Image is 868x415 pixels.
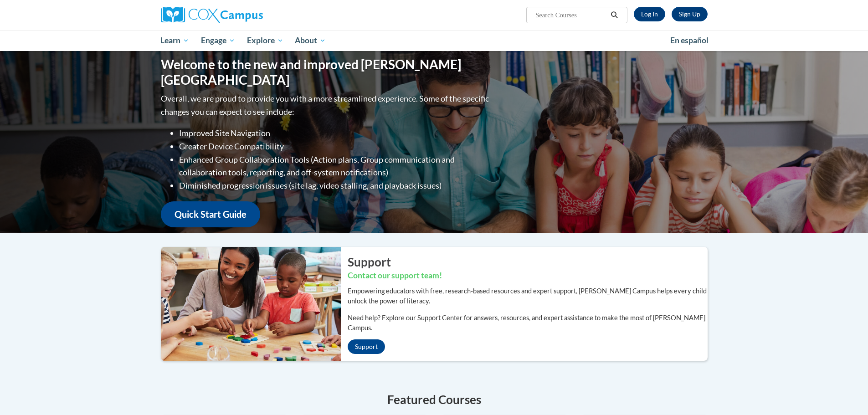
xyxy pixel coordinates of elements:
[195,30,241,51] a: Engage
[155,30,195,51] a: Learn
[348,339,385,354] a: Support
[161,391,708,409] h4: Featured Courses
[179,179,491,192] li: Diminished progression issues (site lag, video stalling, and playback issues)
[241,30,289,51] a: Explore
[607,10,621,20] button: Search
[147,30,721,51] div: Main menu
[179,140,491,153] li: Greater Device Compatibility
[664,31,714,50] a: En español
[160,35,189,46] span: Learn
[161,57,491,87] h1: Welcome to the new and improved [PERSON_NAME][GEOGRAPHIC_DATA]
[672,7,708,21] a: Register
[161,7,334,23] a: Cox Campus
[161,7,263,23] img: Cox Campus
[154,247,341,361] img: ...
[634,7,665,21] a: Log In
[348,313,708,333] p: Need help? Explore our Support Center for answers, resources, and expert assistance to make the m...
[670,36,709,45] span: En español
[179,127,491,140] li: Improved Site Navigation
[161,92,491,118] p: Overall, we are proud to provide you with a more streamlined experience. Some of the specific cha...
[161,201,260,227] a: Quick Start Guide
[289,30,332,51] a: About
[348,286,708,306] p: Empowering educators with free, research-based resources and expert support, [PERSON_NAME] Campus...
[534,10,607,20] input: Search Courses
[179,153,491,179] li: Enhanced Group Collaboration Tools (Action plans, Group communication and collaboration tools, re...
[295,35,326,46] span: About
[247,35,283,46] span: Explore
[348,270,708,282] h3: Contact our support team!
[610,12,618,19] i: 
[201,35,235,46] span: Engage
[348,254,708,270] h2: Support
